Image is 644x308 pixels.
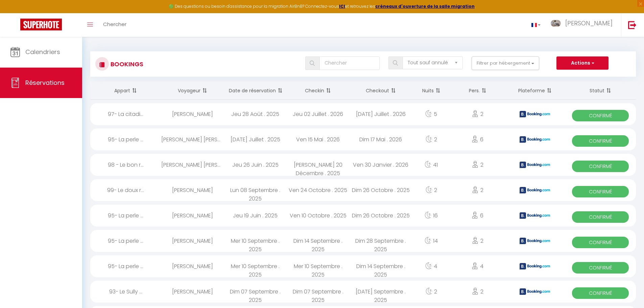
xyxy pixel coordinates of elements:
button: Filtrer par hébergement [472,56,539,70]
th: Sort by rentals [90,82,161,100]
th: Sort by guest [161,82,224,100]
span: Calendriers [25,48,60,56]
th: Sort by checkout [350,82,412,100]
span: Réservations [25,78,65,87]
th: Sort by nights [412,82,450,100]
th: Sort by booking date [224,82,287,100]
img: logout [628,21,637,29]
th: Sort by checkin [287,82,350,100]
span: [PERSON_NAME] [565,19,613,27]
img: ... [551,20,561,27]
a: créneaux d'ouverture de la salle migration [375,3,475,9]
img: Super Booking [20,19,62,30]
a: ICI [339,3,345,9]
button: Actions [556,56,609,70]
a: Chercher [98,13,132,37]
th: Sort by people [450,82,505,100]
button: Ouvrir le widget de chat LiveChat [5,3,26,23]
h3: Bookings [109,56,143,72]
th: Sort by status [565,82,636,100]
input: Chercher [319,56,380,70]
a: ... [PERSON_NAME] [546,13,621,37]
th: Sort by channel [505,82,565,100]
span: Chercher [103,21,126,28]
